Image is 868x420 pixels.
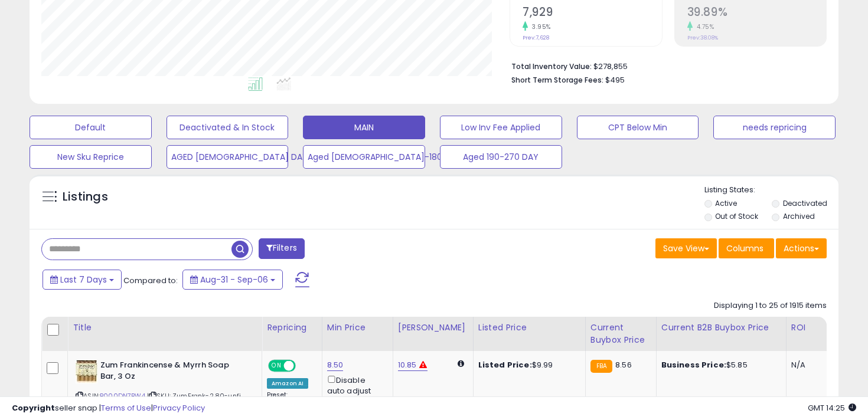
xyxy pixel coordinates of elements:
button: AGED [DEMOGRAPHIC_DATA] DAY [167,145,289,169]
button: Deactivated & In Stock [167,116,289,139]
button: Last 7 Days [43,270,122,290]
div: Listed Price [478,321,580,334]
label: Deactivated [783,198,827,208]
div: Min Price [327,321,388,334]
b: Business Price: [661,359,726,370]
button: needs repricing [713,116,836,139]
button: Save View [655,238,717,258]
span: OFF [294,361,313,371]
small: 3.95% [528,22,551,31]
div: $9.99 [478,360,576,370]
button: CPT Below Min [577,116,699,139]
button: Actions [776,238,827,258]
button: Default [30,116,152,139]
button: Aged [DEMOGRAPHIC_DATA]-180 DAY [303,145,425,169]
b: Zum Frankincense & Myrrh Soap Bar, 3 Oz [100,360,244,385]
div: Title [73,321,257,334]
small: Prev: 38.08% [687,34,718,41]
div: Current B2B Buybox Price [661,321,781,334]
span: Aug-31 - Sep-06 [200,274,268,286]
a: Terms of Use [101,402,151,414]
span: Compared to: [123,275,178,286]
h5: Listings [63,189,108,205]
div: [PERSON_NAME] [398,321,468,334]
span: ON [269,361,284,371]
a: Privacy Policy [153,402,205,414]
div: seller snap | | [12,403,205,414]
button: Columns [719,238,774,258]
span: $495 [605,74,625,86]
div: Amazon AI [267,378,308,389]
button: Filters [259,238,305,259]
div: ROI [791,321,834,334]
div: Current Buybox Price [590,321,651,346]
img: 51n483coztS._SL40_.jpg [76,360,97,383]
span: 2025-09-14 14:25 GMT [808,402,856,414]
span: Last 7 Days [60,274,107,286]
button: MAIN [303,116,425,139]
small: FBA [590,360,612,373]
div: Displaying 1 to 25 of 1915 items [714,300,827,311]
b: Total Inventory Value: [511,61,592,71]
button: Aug-31 - Sep-06 [182,270,283,290]
b: Short Term Storage Fees: [511,75,603,85]
div: Repricing [267,321,317,334]
label: Active [715,198,737,208]
small: Prev: 7,628 [523,34,549,41]
div: Disable auto adjust min [327,373,384,408]
div: $5.85 [661,360,777,370]
button: New Sku Reprice [30,145,152,169]
label: Archived [783,211,815,221]
button: Aged 190-270 DAY [440,145,562,169]
span: 8.56 [615,359,632,370]
a: 10.85 [398,359,417,371]
li: $278,855 [511,58,818,73]
b: Listed Price: [478,359,532,370]
h2: 39.89% [687,5,826,21]
h2: 7,929 [523,5,661,21]
button: Low Inv Fee Applied [440,116,562,139]
a: 8.50 [327,359,344,371]
p: Listing States: [704,185,839,196]
small: 4.75% [693,22,714,31]
strong: Copyright [12,402,55,414]
span: Columns [726,242,763,254]
div: N/A [791,360,830,370]
label: Out of Stock [715,211,758,221]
